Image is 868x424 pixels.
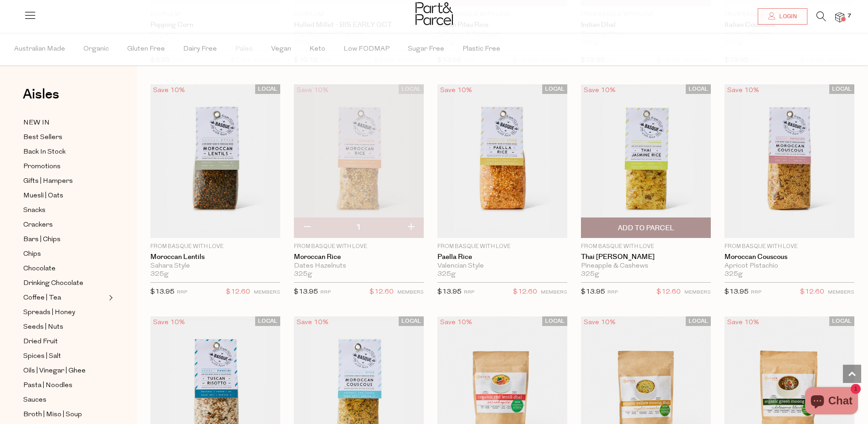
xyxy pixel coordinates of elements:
span: Spices | Salt [23,351,61,362]
p: From Basque With Love [581,243,711,251]
span: Muesli | Oats [23,191,63,202]
span: Pasta | Noodles [23,380,72,391]
span: Oils | Vinegar | Ghee [23,366,86,377]
span: LOCAL [399,316,424,326]
span: 325g [724,270,743,279]
span: Australian Made [14,33,65,65]
div: Save 10% [294,84,331,97]
div: Valencian Style [437,262,567,270]
div: Dates Hazelnuts [294,262,424,270]
span: LOCAL [829,84,854,94]
a: Moroccan Lentils [150,253,280,261]
img: Moroccan Lentils [150,84,280,238]
a: Aisles [23,88,59,110]
span: Keto [309,33,325,65]
img: Part&Parcel [416,2,453,25]
span: $13.95 [437,289,462,295]
span: Dairy Free [183,33,217,65]
span: Organic [83,33,109,65]
span: Aisles [23,84,59,104]
a: Drinking Chocolate [23,278,106,289]
span: $12.60 [226,286,250,298]
a: Spreads | Honey [23,307,106,318]
span: $12.60 [800,286,824,298]
span: $12.60 [513,286,537,298]
a: Spices | Salt [23,351,106,362]
a: Broth | Miso | Soup [23,409,106,420]
p: From Basque With Love [294,243,424,251]
a: Chips [23,248,106,260]
span: $12.60 [657,286,681,298]
span: Gluten Free [127,33,165,65]
span: 325g [150,270,169,279]
span: LOCAL [542,316,567,326]
span: $13.95 [724,289,749,295]
img: Moroccan Rice [294,84,424,238]
div: Save 10% [437,316,475,329]
a: Paella Rice [437,253,567,261]
a: Seeds | Nuts [23,321,106,333]
small: RRP [177,290,187,295]
span: Spreads | Honey [23,307,75,318]
span: LOCAL [542,84,567,94]
div: Apricot Pistachio [724,262,854,270]
img: Paella Rice [437,84,567,238]
span: NEW IN [23,118,50,129]
span: $12.60 [370,286,394,298]
a: Sauces [23,394,106,406]
span: Chocolate [23,264,56,274]
a: Thai [PERSON_NAME] [581,253,711,261]
a: 7 [835,12,844,22]
small: RRP [320,290,331,295]
span: 325g [437,270,456,279]
span: Add To Parcel [618,223,674,233]
img: Moroccan Couscous [724,84,854,238]
a: Chocolate [23,263,106,274]
span: LOCAL [686,84,711,94]
small: MEMBERS [254,290,280,295]
span: Crackers [23,220,53,231]
a: Login [758,8,807,25]
span: LOCAL [829,316,854,326]
span: LOCAL [255,84,280,94]
span: LOCAL [399,84,424,94]
span: Best Sellers [23,132,62,143]
span: 7 [845,12,853,20]
a: Moroccan Couscous [724,253,854,261]
a: Moroccan Rice [294,253,424,261]
a: Muesli | Oats [23,190,106,202]
img: Thai Jasmine Rice [581,84,711,238]
span: Bars | Chips [23,234,61,245]
small: MEMBERS [828,290,854,295]
div: Save 10% [581,316,618,329]
p: From Basque With Love [437,243,567,251]
a: Crackers [23,219,106,231]
span: Sauces [23,395,46,406]
span: Chips [23,249,41,260]
span: Promotions [23,161,61,172]
span: LOCAL [255,316,280,326]
span: Login [777,13,797,21]
span: Vegan [271,33,291,65]
a: Coffee | Tea [23,292,106,304]
div: Save 10% [294,316,331,329]
span: Drinking Chocolate [23,278,83,289]
span: $13.95 [294,289,318,295]
a: Best Sellers [23,132,106,143]
small: MEMBERS [541,290,567,295]
div: Sahara Style [150,262,280,270]
span: LOCAL [686,316,711,326]
span: Coffee | Tea [23,293,61,304]
a: Bars | Chips [23,234,106,245]
span: 325g [581,270,599,279]
span: Broth | Miso | Soup [23,409,82,420]
div: Pineapple & Cashews [581,262,711,270]
inbox-online-store-chat: Shopify online store chat [802,387,861,417]
small: RRP [464,290,474,295]
small: MEMBERS [397,290,424,295]
span: Gifts | Hampers [23,176,73,187]
span: $13.95 [150,289,175,295]
div: Save 10% [150,84,188,97]
button: Add To Parcel [581,217,711,238]
div: Save 10% [724,316,762,329]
